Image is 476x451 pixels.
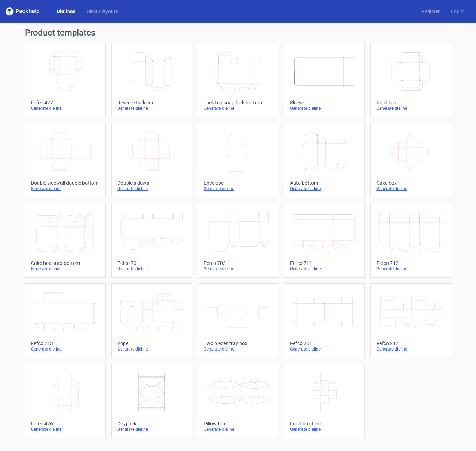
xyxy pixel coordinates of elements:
div: Envelope [204,180,272,186]
div: Yope [117,341,186,346]
div: Generate dieline [376,266,445,272]
a: Dielines [51,8,81,15]
div: Generate dieline [117,186,186,191]
div: Generate dieline [31,186,100,191]
a: Fefco 426Generate dieline [25,364,106,438]
div: Generate dieline [117,346,186,352]
div: Generate dieline [31,105,100,111]
a: Fefco 427Generate dieline [25,43,106,117]
div: Cake box [376,180,445,186]
div: Food box flexo [290,421,359,426]
a: Fefco 217Generate dieline [370,283,451,358]
div: Fefco 703 [204,260,272,266]
div: Fefco 217 [376,341,445,346]
div: Generate dieline [290,105,359,111]
div: Fefco 713 [31,341,100,346]
div: Generate dieline [204,266,272,272]
div: Rigid box [376,100,445,105]
a: Reverse tuck endGenerate dieline [111,43,192,117]
a: Fefco 201Generate dieline [284,283,365,358]
h1: Product templates [25,28,451,37]
a: Double sidewallGenerate dieline [111,123,192,197]
div: Generate dieline [290,346,359,352]
div: Generate dieline [376,105,445,111]
div: Fefco 712 [376,260,445,266]
a: Fefco 712Generate dieline [370,203,451,278]
div: Generate dieline [204,105,272,111]
a: Auto bottomGenerate dieline [284,123,365,197]
div: Doypack [117,421,186,426]
div: Fefco 427 [31,100,100,105]
div: Generate dieline [204,346,272,352]
a: Rigid boxGenerate dieline [370,43,451,117]
div: Generate dieline [376,346,445,352]
div: Fefco 201 [290,341,359,346]
div: Generate dieline [117,266,186,272]
div: Generate dieline [31,346,100,352]
div: Pillow box [204,421,272,426]
div: Generate dieline [204,186,272,191]
a: Double sidewall double bottomGenerate dieline [25,123,106,197]
a: Fefco 713Generate dieline [25,283,106,358]
a: Tuck top snap lock bottomGenerate dieline [198,43,278,117]
div: Generate dieline [290,186,359,191]
div: Fefco 711 [290,260,359,266]
a: EnvelopeGenerate dieline [198,123,278,197]
a: Fefco 711Generate dieline [284,203,365,278]
a: SleeveGenerate dieline [284,43,365,117]
div: Sleeve [290,100,359,105]
div: Generate dieline [290,426,359,432]
div: Two pieces tray box [204,341,272,346]
div: Double sidewall [117,180,186,186]
a: Cake boxGenerate dieline [370,123,451,197]
a: Two pieces tray boxGenerate dieline [198,283,278,358]
div: Fefco 701 [117,260,186,266]
div: Generate dieline [31,426,100,432]
a: Diecut layouts [81,8,124,15]
a: Log in [445,8,470,15]
div: Generate dieline [117,426,186,432]
div: Generate dieline [31,266,100,272]
a: Fefco 703Generate dieline [198,203,278,278]
div: Reverse tuck end [117,100,186,105]
div: Auto bottom [290,180,359,186]
a: YopeGenerate dieline [111,283,192,358]
div: Generate dieline [376,186,445,191]
a: Food box flexoGenerate dieline [284,364,365,438]
div: Generate dieline [117,105,186,111]
a: DoypackGenerate dieline [111,364,192,438]
a: Pillow boxGenerate dieline [198,364,278,438]
div: Double sidewall double bottom [31,180,100,186]
a: Fefco 701Generate dieline [111,203,192,278]
a: Cake box auto bottomGenerate dieline [25,203,106,278]
a: Register [416,8,445,15]
div: Generate dieline [204,426,272,432]
div: Cake box auto bottom [31,260,100,266]
div: Tuck top snap lock bottom [204,100,272,105]
div: Generate dieline [290,266,359,272]
div: Fefco 426 [31,421,100,426]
